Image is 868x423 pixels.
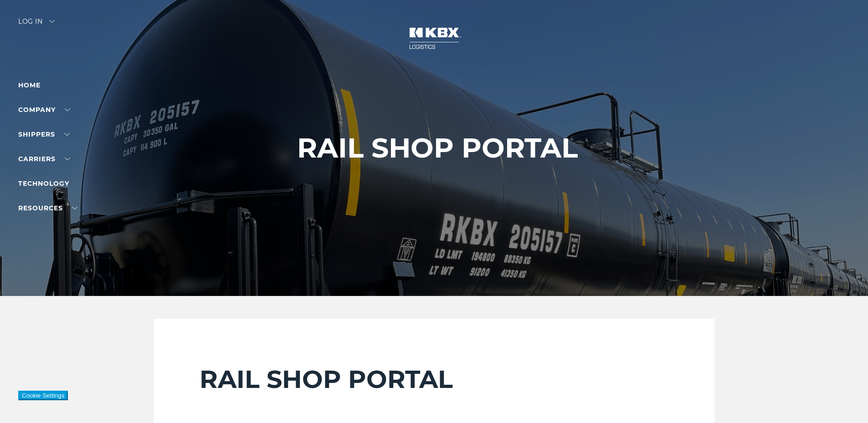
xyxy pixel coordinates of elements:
[18,391,68,400] button: Cookie Settings
[18,106,70,114] a: Company
[200,364,669,394] h2: RAIL SHOP PORTAL
[18,130,70,138] a: SHIPPERS
[18,179,69,188] a: Technology
[18,204,77,212] a: RESOURCES
[18,155,70,163] a: Carriers
[49,20,55,23] img: arrow
[400,18,468,58] img: kbx logo
[18,81,41,89] a: Home
[297,133,578,163] h1: RAIL SHOP PORTAL
[18,18,55,31] div: Log in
